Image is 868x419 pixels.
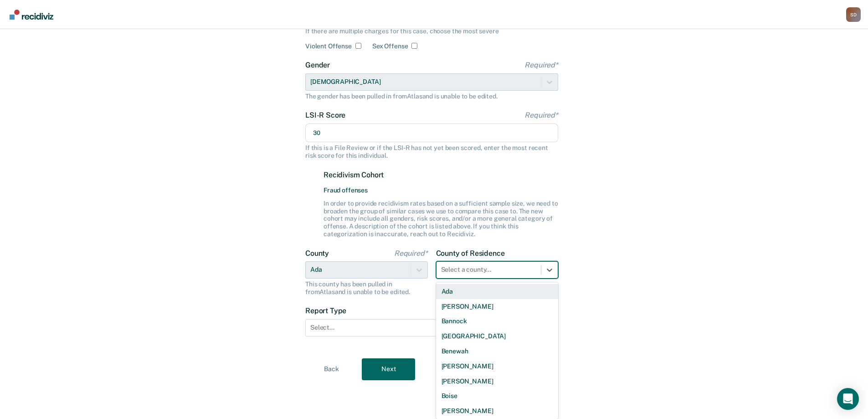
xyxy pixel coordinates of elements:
div: [PERSON_NAME] [436,359,559,374]
label: LSI-R Score [305,111,558,119]
label: Report Type [305,306,558,315]
div: The gender has been pulled in from Atlas and is unable to be edited. [305,93,558,100]
div: In order to provide recidivism rates based on a sufficient sample size, we need to broaden the gr... [324,200,558,238]
div: Open Intercom Messenger [837,388,859,410]
label: Sex Offense [372,42,408,50]
div: This county has been pulled in from Atlas and is unable to be edited. [305,280,428,296]
label: County of Residence [436,249,559,258]
div: If there are multiple charges for this case, choose the most severe [305,27,558,35]
div: [PERSON_NAME] [436,374,559,389]
label: Violent Offense [305,42,352,50]
div: [PERSON_NAME] [436,299,559,314]
button: Back [305,358,358,380]
div: Bannock [436,314,559,329]
div: Boise [436,388,559,403]
label: Gender [305,61,558,69]
button: Next [362,358,415,380]
button: Profile dropdown button [846,7,861,22]
label: County [305,249,428,258]
div: [PERSON_NAME] [436,403,559,419]
div: Ada [436,284,559,299]
span: Required* [524,111,558,119]
div: If this is a File Review or if the LSI-R has not yet been scored, enter the most recent risk scor... [305,144,558,160]
span: Fraud offenses [324,186,558,194]
div: [GEOGRAPHIC_DATA] [436,329,559,344]
img: Recidiviz [10,10,53,20]
span: Required* [524,61,558,69]
div: S D [846,7,861,22]
div: Benewah [436,344,559,359]
label: Recidivism Cohort [324,171,558,179]
span: Required* [394,249,428,258]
